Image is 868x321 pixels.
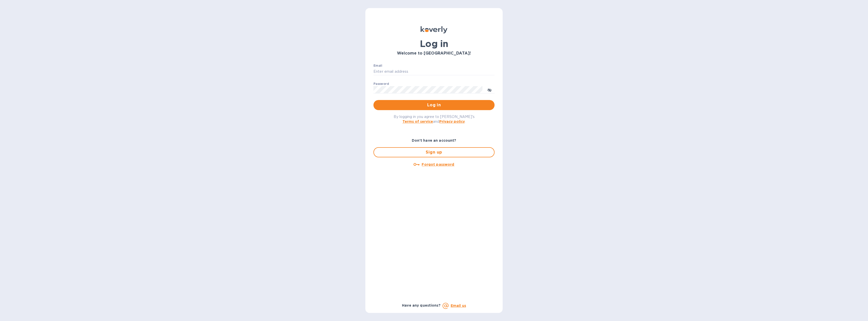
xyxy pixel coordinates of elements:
span: Sign up [378,149,490,155]
a: Email us [451,304,466,308]
img: Koverly [421,26,447,33]
b: Don't have an account? [412,138,456,142]
label: Email [373,64,382,67]
button: Log in [373,100,495,110]
a: Privacy policy [439,119,465,124]
input: Enter email address [373,68,495,76]
a: Terms of service [402,119,433,124]
b: Have any questions? [402,303,441,307]
label: Password [373,82,389,85]
u: Forgot password [422,162,454,166]
h1: Log in [373,38,495,49]
h3: Welcome to [GEOGRAPHIC_DATA]! [373,51,495,56]
span: By logging in you agree to [PERSON_NAME]'s and . [394,115,475,124]
button: toggle password visibility [484,85,495,95]
span: Log in [377,102,491,108]
button: Sign up [373,147,495,157]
